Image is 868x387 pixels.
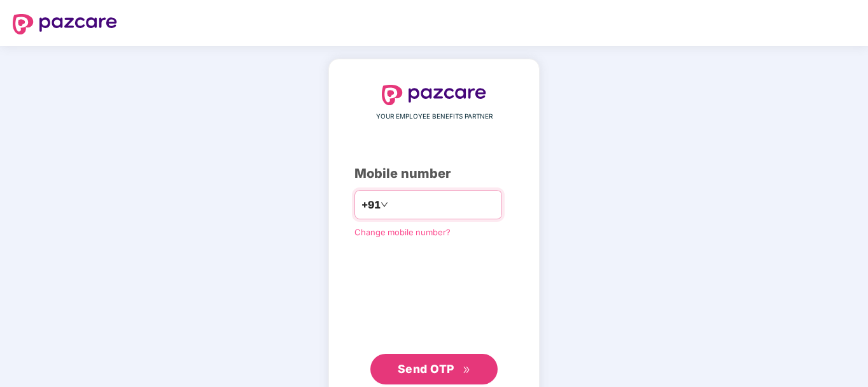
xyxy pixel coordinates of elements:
a: Change mobile number? [354,227,451,237]
img: logo [13,14,117,34]
span: down [381,201,388,208]
span: YOUR EMPLOYEE BENEFITS PARTNER [376,112,493,122]
div: Mobile number [354,164,514,184]
img: logo [382,85,486,105]
span: +91 [361,197,381,213]
span: double-right [463,366,471,374]
span: Send OTP [398,362,454,376]
button: Send OTPdouble-right [370,354,498,384]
